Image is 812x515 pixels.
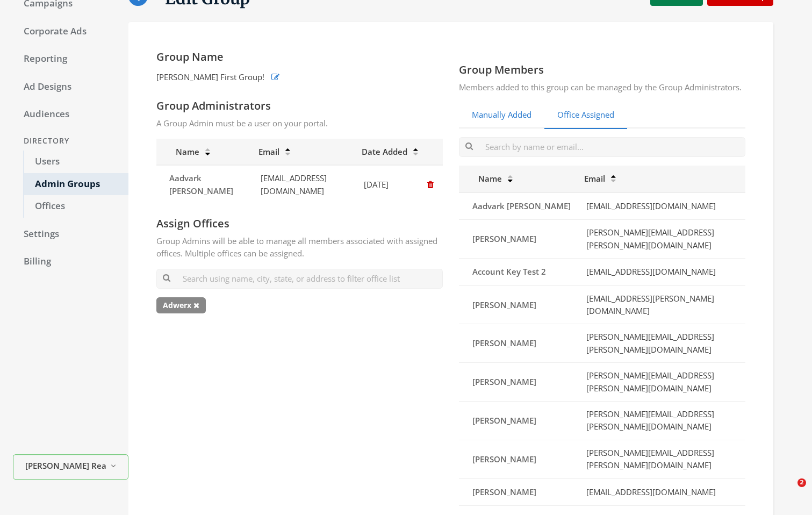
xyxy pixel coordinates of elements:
a: Account Key Test 2 [472,265,547,278]
h4: Group Name [156,50,443,64]
a: Settings [13,223,128,246]
a: Aadvark [PERSON_NAME] [472,199,571,213]
td: [PERSON_NAME][EMAIL_ADDRESS][PERSON_NAME][DOMAIN_NAME] [578,402,745,440]
a: Users [24,151,128,173]
span: [PERSON_NAME] [472,233,536,244]
span: Aadvark [PERSON_NAME] [169,173,233,196]
span: [PERSON_NAME] [472,299,536,310]
a: [PERSON_NAME] [472,232,537,246]
a: [PERSON_NAME] [472,485,537,499]
td: [DATE] [355,165,418,204]
span: Date Added [362,146,407,157]
td: [EMAIL_ADDRESS][DOMAIN_NAME] [578,478,745,506]
span: Name [465,173,502,184]
button: Remove Administrator [425,176,436,194]
span: [PERSON_NAME] [472,415,536,426]
a: Office Assigned [544,102,627,128]
input: Search using name, city, state, or address to filter office list [156,269,443,289]
a: [PERSON_NAME] [472,337,537,350]
p: Group Admins will be able to manage all members associated with assigned offices. Multiple office... [156,235,443,260]
td: [EMAIL_ADDRESS][PERSON_NAME][DOMAIN_NAME] [578,285,745,324]
a: [PERSON_NAME] [472,453,537,466]
input: Search by name or email... [459,137,745,157]
span: Email [258,146,279,157]
a: Admin Groups [24,173,128,196]
span: [PERSON_NAME] [472,454,536,464]
a: [PERSON_NAME] [472,414,537,427]
td: [PERSON_NAME][EMAIL_ADDRESS][PERSON_NAME][DOMAIN_NAME] [578,220,745,259]
a: [PERSON_NAME] [472,375,537,389]
a: Offices [24,195,128,218]
td: [EMAIL_ADDRESS][DOMAIN_NAME] [578,259,745,286]
h4: Group Members [459,63,745,77]
a: [PERSON_NAME] [472,298,537,312]
td: [PERSON_NAME][EMAIL_ADDRESS][PERSON_NAME][DOMAIN_NAME] [578,440,745,478]
a: Manually Added [459,102,544,128]
h4: Group Administrators [156,99,443,113]
td: [PERSON_NAME][EMAIL_ADDRESS][PERSON_NAME][DOMAIN_NAME] [578,363,745,402]
h4: Assign Offices [156,217,443,231]
a: Reporting [13,48,128,70]
span: Account Key Test 2 [472,266,546,277]
iframe: Intercom live chat [775,478,801,504]
div: Directory [13,131,128,151]
td: [PERSON_NAME][EMAIL_ADDRESS][PERSON_NAME][DOMAIN_NAME] [578,324,745,363]
span: [PERSON_NAME] First Group! [156,71,264,83]
span: Email [584,173,605,184]
span: Aadvark [PERSON_NAME] [472,201,571,211]
p: Members added to this group can be managed by the Group Administrators. [459,81,745,94]
a: Billing [13,251,128,273]
a: Corporate Ads [13,20,128,43]
span: [PERSON_NAME] [472,487,536,497]
a: Audiences [13,103,128,126]
span: [PERSON_NAME] [472,376,536,387]
span: 2 [797,478,806,487]
span: Adwerx [156,297,206,313]
span: [PERSON_NAME] Realty [25,460,106,472]
td: [EMAIL_ADDRESS][DOMAIN_NAME] [252,165,355,204]
span: [PERSON_NAME] [472,338,536,348]
span: Name [163,146,199,157]
a: Ad Designs [13,76,128,98]
i: Remove office [193,302,199,309]
button: [PERSON_NAME] Realty [13,454,128,480]
td: [EMAIL_ADDRESS][DOMAIN_NAME] [578,192,745,220]
p: A Group Admin must be a user on your portal. [156,117,443,130]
